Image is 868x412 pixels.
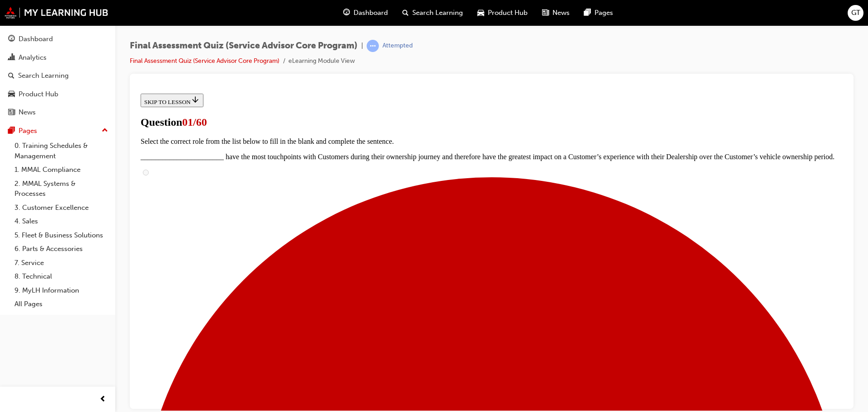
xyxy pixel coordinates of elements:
span: chart-icon [8,54,15,62]
div: Product Hub [19,89,58,99]
span: guage-icon [8,35,15,43]
a: 0. Training Schedules & Management [11,139,112,163]
a: car-iconProduct Hub [470,4,535,22]
button: GT [848,5,863,21]
a: 3. Customer Excellence [11,201,112,215]
div: Dashboard [19,34,53,44]
a: 2. MMAL Systems & Processes [11,177,112,201]
span: Product Hub [488,8,528,18]
a: Product Hub [4,86,112,103]
a: 7. Service [11,256,112,270]
span: car-icon [477,7,484,19]
a: All Pages [11,297,112,311]
a: guage-iconDashboard [336,4,395,22]
span: up-icon [102,125,108,137]
span: SKIP TO LESSON [7,9,63,15]
span: Final Assessment Quiz (Service Advisor Core Program) [130,41,358,51]
span: car-icon [8,90,15,99]
a: 8. Technical [11,270,112,284]
a: Search Learning [4,67,112,84]
div: Attempted [382,42,413,50]
span: Dashboard [354,8,388,18]
span: pages-icon [584,7,591,19]
div: Search Learning [18,71,69,81]
span: search-icon [402,7,409,19]
a: 5. Fleet & Business Solutions [11,228,112,242]
div: News [19,107,36,118]
a: 6. Parts & Accessories [11,242,112,256]
span: Pages [594,8,613,18]
div: Analytics [19,52,47,63]
a: News [4,104,112,121]
a: Final Assessment Quiz (Service Advisor Core Program) [130,57,279,65]
a: Dashboard [4,31,112,47]
span: Search Learning [412,8,463,18]
span: news-icon [8,109,15,117]
button: Pages [4,123,112,139]
a: 1. MMAL Compliance [11,163,112,177]
a: Analytics [4,49,112,66]
img: mmal [5,7,108,19]
span: news-icon [542,7,549,19]
span: pages-icon [8,127,15,135]
button: DashboardAnalyticsSearch LearningProduct HubNews [4,29,112,123]
li: eLearning Module View [288,56,355,66]
span: guage-icon [343,7,350,19]
button: SKIP TO LESSON [4,4,66,17]
a: 9. MyLH Information [11,284,112,298]
a: search-iconSearch Learning [395,4,470,22]
span: GT [851,8,860,18]
span: search-icon [8,72,14,80]
span: | [361,41,363,51]
span: learningRecordVerb_ATTEMPT-icon [367,40,379,52]
a: 4. Sales [11,214,112,228]
div: Pages [19,126,37,136]
a: pages-iconPages [577,4,620,22]
span: News [552,8,570,18]
a: news-iconNews [535,4,577,22]
span: prev-icon [99,394,106,405]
